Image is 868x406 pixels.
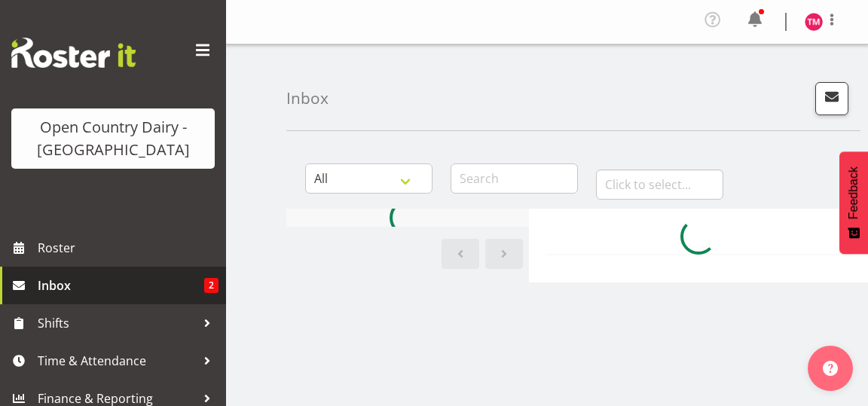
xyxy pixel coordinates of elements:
[204,278,219,293] span: 2
[38,274,204,297] span: Inbox
[11,38,136,68] img: Rosterit website logo
[38,237,219,259] span: Roster
[485,239,523,269] a: Next page
[823,361,838,376] img: help-xxl-2.png
[38,312,196,334] span: Shifts
[38,350,196,372] span: Time & Attendance
[286,90,329,107] h4: Inbox
[451,163,578,194] input: Search
[26,116,200,161] div: Open Country Dairy - [GEOGRAPHIC_DATA]
[847,166,860,219] span: Feedback
[805,13,823,31] img: trish-mcnicol7516.jpg
[839,151,868,254] button: Feedback - Show survey
[596,169,723,200] input: Click to select...
[442,239,479,269] a: Previous page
